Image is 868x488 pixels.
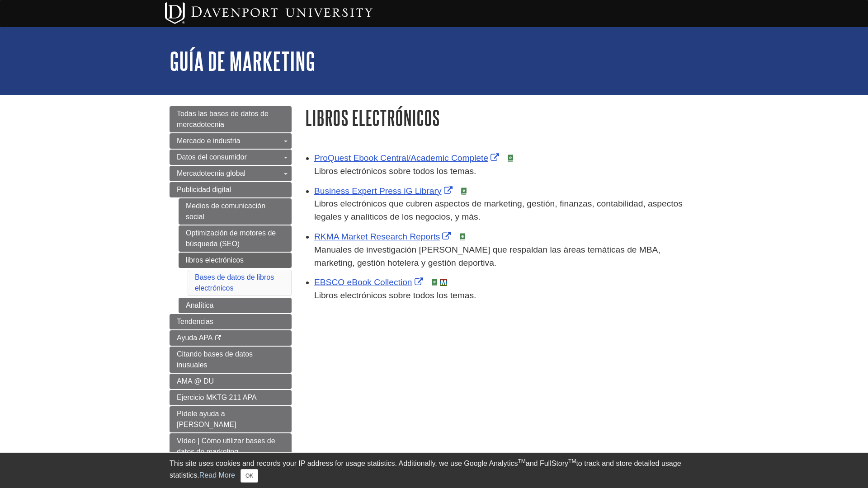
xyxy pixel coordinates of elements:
[179,298,292,313] a: Analítica
[314,153,501,163] a: Link opens in new window
[170,458,698,483] div: This site uses cookies and records your IP address for usage statistics. Additionally, we use Goo...
[214,335,222,341] i: This link opens in a new window
[507,155,514,162] img: e-Book
[314,289,698,302] p: Libros electrónicos sobre todos los temas.
[170,330,292,346] a: Ayuda APA
[177,377,214,385] span: AMA @ DU
[170,314,292,329] a: Tendencias
[459,233,466,240] img: e-Book
[241,469,258,483] button: Close
[170,374,292,389] a: AMA @ DU
[518,458,525,465] sup: TM
[165,2,373,24] img: Davenport University
[195,273,274,292] a: Bases de datos de libros electrónicos
[177,437,275,455] span: Vídeo | Cómo utilizar bases de datos de marketing
[177,169,245,177] span: Mercadotecnia global
[177,153,247,161] span: Datos del consumidor
[314,244,698,270] p: Manuales de investigación [PERSON_NAME] que respaldan las áreas temáticas de MBA, marketing, gest...
[305,106,698,129] h1: libros electrónicos
[170,47,315,75] a: Guía de Marketing
[314,277,425,287] a: Link opens in new window
[314,232,453,241] a: Link opens in new window
[177,350,253,369] span: Citando bases de datos inusuales
[179,253,292,268] a: libros electrónicos
[170,347,292,373] a: Citando bases de datos inusuales
[177,110,269,128] span: Todas las bases de datos de mercadotecnia
[177,410,236,428] span: Pídele ayuda a [PERSON_NAME]
[179,198,292,225] a: Medios de comunicación social
[170,390,292,405] a: Ejercicio MKTG 211 APA
[177,394,257,401] span: Ejercicio MKTG 211 APA
[170,133,292,149] a: Mercado e industria
[170,166,292,181] a: Mercadotecnia global
[314,165,698,178] p: Libros electrónicos sobre todos los temas.
[314,186,455,196] a: Link opens in new window
[199,471,235,479] a: Read More
[568,458,576,465] sup: TM
[314,197,698,224] p: Libros electrónicos que cubren aspectos de marketing, gestión, finanzas, contabilidad, aspectos l...
[170,106,292,132] a: Todas las bases de datos de mercadotecnia
[440,279,447,286] img: MeL (Michigan electronic Library)
[460,188,467,195] img: e-Book
[177,318,213,325] span: Tendencias
[170,433,292,460] a: Vídeo | Cómo utilizar bases de datos de marketing
[170,150,292,165] a: Datos del consumidor
[431,279,438,286] img: e-Book
[179,225,292,252] a: Optimización de motores de búsqueda (SEO)
[177,186,231,193] span: Publicidad digital
[177,137,241,145] span: Mercado e industria
[170,406,292,432] a: Pídele ayuda a [PERSON_NAME]
[177,334,212,342] span: Ayuda APA
[170,182,292,197] a: Publicidad digital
